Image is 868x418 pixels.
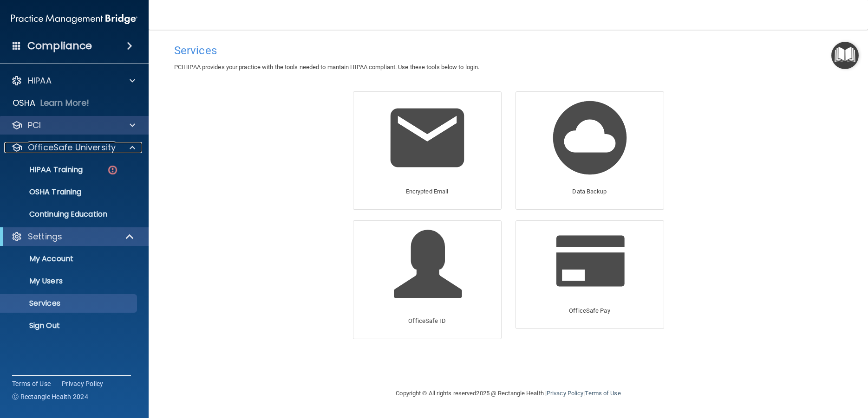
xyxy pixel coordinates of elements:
a: PCI [11,120,135,131]
a: OfficeSafe ID [353,220,502,339]
span: Ⓒ Rectangle Health 2024 [12,392,88,401]
a: Terms of Use [12,379,51,388]
p: HIPAA Training [6,165,83,174]
a: OfficeSafe University [11,142,135,153]
p: PCI [28,120,41,131]
img: Data Backup [546,94,634,182]
button: Open Resource Center [831,42,859,69]
a: Terms of Use [585,390,620,397]
a: Encrypted Email Encrypted Email [353,91,502,210]
p: Sign Out [6,321,133,330]
h4: Services [174,45,842,57]
p: Settings [28,231,62,242]
p: HIPAA [28,75,52,86]
p: My Users [6,277,133,286]
p: Services [6,299,133,308]
span: PCIHIPAA provides your practice with the tools needed to mantain HIPAA compliant. Use these tools... [174,64,479,71]
p: Encrypted Email [406,186,449,197]
p: OfficeSafe Pay [569,305,610,316]
div: Copyright © All rights reserved 2025 @ Rectangle Health | | [339,379,678,408]
a: Settings [11,231,135,242]
img: danger-circle.6113f641.png [107,164,118,176]
p: Continuing Education [6,210,133,219]
a: Privacy Policy [62,379,104,388]
p: Data Backup [572,186,607,197]
p: Learn More! [40,97,90,109]
a: Privacy Policy [547,390,583,397]
p: My Account [6,254,133,264]
p: OfficeSafe University [28,142,116,153]
p: OfficeSafe ID [408,315,445,327]
p: OSHA [13,97,36,109]
img: Encrypted Email [383,94,471,182]
a: Data Backup Data Backup [516,91,664,210]
a: OfficeSafe Pay [516,220,664,328]
a: HIPAA [11,75,135,86]
p: OSHA Training [6,187,81,197]
h4: Compliance [27,39,92,52]
img: PMB logo [11,10,137,28]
